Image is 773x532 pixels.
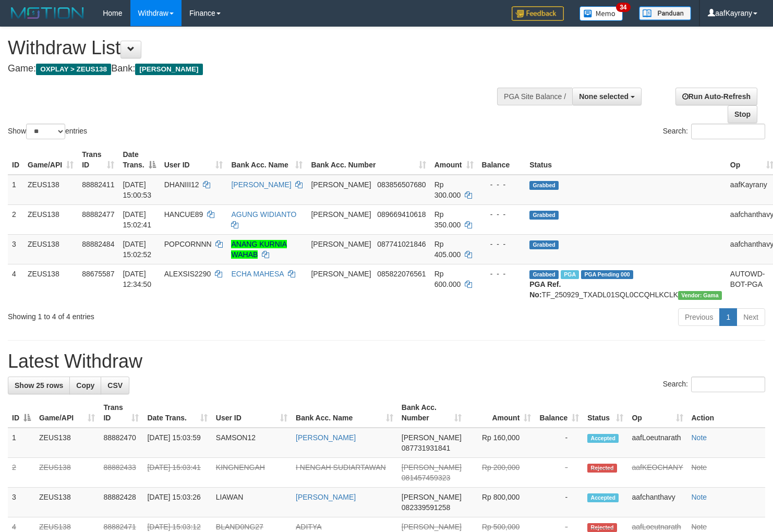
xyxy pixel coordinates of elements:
[627,428,687,458] td: aafLoeutnarath
[512,6,564,21] img: Feedback.jpg
[107,381,123,390] span: CSV
[525,145,726,175] th: Status
[8,307,315,322] div: Showing 1 to 4 of 4 entries
[478,145,526,175] th: Balance
[82,270,114,278] span: 88675587
[663,124,765,139] label: Search:
[69,377,101,394] a: Copy
[292,398,397,428] th: Bank Acc. Name: activate to sort column ascending
[231,210,296,219] a: AGUNG WIDIANTO
[687,398,766,428] th: Action
[535,458,583,488] td: -
[627,458,687,488] td: aafKEOCHANY
[8,124,87,139] label: Show entries
[36,64,111,75] span: OXPLAY > ZEUS138
[160,145,227,175] th: User ID: activate to sort column ascending
[8,377,70,394] a: Show 25 rows
[587,493,619,502] span: Accepted
[8,264,23,304] td: 4
[402,474,450,482] span: Copy 081457459323 to clipboard
[296,493,356,501] a: [PERSON_NAME]
[587,523,617,532] span: Rejected
[123,270,151,288] span: [DATE] 12:34:50
[616,3,630,12] span: 34
[466,488,535,517] td: Rp 800,000
[296,523,322,531] a: ADITYA
[35,428,99,458] td: ZEUS138
[692,433,707,442] a: Note
[8,38,505,58] h1: Withdraw List
[466,428,535,458] td: Rp 160,000
[572,88,642,105] button: None selected
[23,234,78,264] td: ZEUS138
[535,488,583,517] td: -
[99,428,143,458] td: 88882470
[311,270,371,278] span: [PERSON_NAME]
[402,493,462,501] span: [PERSON_NAME]
[678,308,720,326] a: Previous
[402,444,450,452] span: Copy 087731931841 to clipboard
[719,308,737,326] a: 1
[123,180,151,199] span: [DATE] 15:00:53
[231,270,283,278] a: ECHA MAHESA
[307,145,430,175] th: Bank Acc. Number: activate to sort column ascending
[692,523,707,531] a: Note
[8,145,23,175] th: ID
[402,463,462,471] span: [PERSON_NAME]
[99,458,143,488] td: 88882433
[8,351,765,372] h1: Latest Withdraw
[627,398,687,428] th: Op: activate to sort column ascending
[678,291,722,300] span: Vendor URL: https://trx31.1velocity.biz
[99,488,143,517] td: 88882428
[466,458,535,488] td: Rp 200,000
[8,488,35,517] td: 3
[627,488,687,517] td: aafchanthavy
[8,5,87,21] img: MOTION_logo.png
[402,523,462,531] span: [PERSON_NAME]
[434,270,461,288] span: Rp 600.000
[728,105,757,123] a: Stop
[311,210,371,219] span: [PERSON_NAME]
[8,64,505,74] h4: Game: Bank:
[82,210,114,219] span: 88882477
[529,181,559,190] span: Grabbed
[434,180,461,199] span: Rp 300.000
[164,210,203,219] span: HANCUE89
[581,270,633,279] span: PGA Pending
[675,88,757,105] a: Run Auto-Refresh
[583,398,627,428] th: Status: activate to sort column ascending
[8,234,23,264] td: 3
[35,398,99,428] th: Game/API: activate to sort column ascending
[482,179,522,190] div: - - -
[587,434,619,443] span: Accepted
[76,381,94,390] span: Copy
[296,433,356,442] a: [PERSON_NAME]
[212,428,292,458] td: SAMSON12
[402,503,450,512] span: Copy 082339591258 to clipboard
[296,463,386,471] a: I NENGAH SUDIARTAWAN
[535,398,583,428] th: Balance: activate to sort column ascending
[691,124,765,139] input: Search:
[311,240,371,248] span: [PERSON_NAME]
[23,264,78,304] td: ZEUS138
[8,175,23,205] td: 1
[118,145,160,175] th: Date Trans.: activate to sort column descending
[579,92,629,101] span: None selected
[692,463,707,471] a: Note
[231,180,291,189] a: [PERSON_NAME]
[529,280,561,299] b: PGA Ref. No:
[561,270,579,279] span: Marked by aafpengsreynich
[8,398,35,428] th: ID: activate to sort column descending
[123,240,151,259] span: [DATE] 15:02:52
[377,270,426,278] span: Copy 085822076561 to clipboard
[482,269,522,279] div: - - -
[143,398,211,428] th: Date Trans.: activate to sort column ascending
[430,145,478,175] th: Amount: activate to sort column ascending
[143,428,211,458] td: [DATE] 15:03:59
[692,493,707,501] a: Note
[231,240,287,259] a: ANANG KURNIA WAHAB
[82,240,114,248] span: 88882484
[212,458,292,488] td: KINGNENGAH
[35,488,99,517] td: ZEUS138
[466,398,535,428] th: Amount: activate to sort column ascending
